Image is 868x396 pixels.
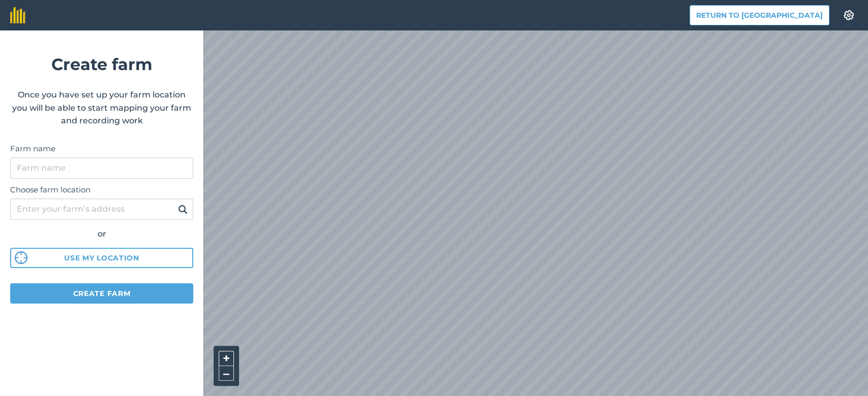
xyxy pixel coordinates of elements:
[10,51,193,77] h1: Create farm
[10,88,193,127] p: Once you have set up your farm location you will be able to start mapping your farm and recording...
[10,199,193,220] input: Enter your farm’s address
[690,5,829,25] button: Return to [GEOGRAPHIC_DATA]
[219,366,234,381] button: –
[10,248,193,268] button: Use my location
[219,351,234,366] button: +
[15,251,27,264] img: svg%3e
[10,143,193,155] label: Farm name
[10,283,193,304] button: Create farm
[10,157,193,179] input: Farm name
[10,227,193,241] div: or
[10,7,25,23] img: fieldmargin Logo
[10,184,193,196] label: Choose farm location
[178,203,188,215] img: svg+xml;base64,PHN2ZyB4bWxucz0iaHR0cDovL3d3dy53My5vcmcvMjAwMC9zdmciIHdpZHRoPSIxOSIgaGVpZ2h0PSIyNC...
[843,10,855,20] img: A cog icon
